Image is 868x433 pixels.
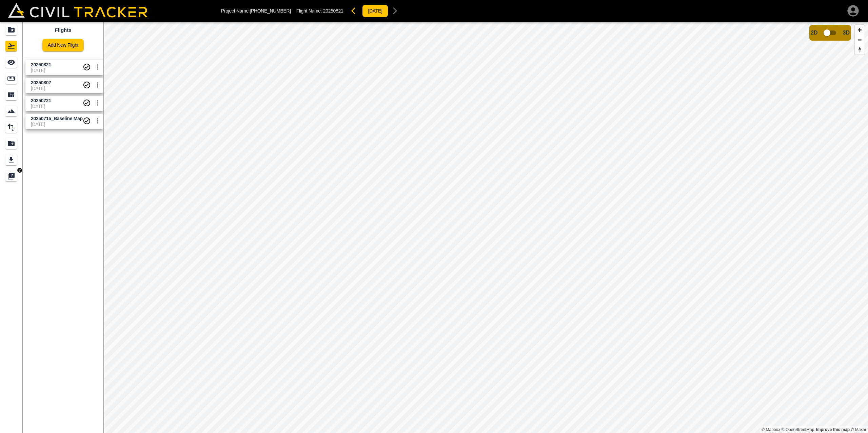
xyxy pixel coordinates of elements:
[855,45,865,55] button: Reset bearing to north
[296,8,343,14] p: Flight Name:
[843,30,850,36] span: 3D
[362,5,388,17] button: [DATE]
[851,427,866,432] a: Maxar
[855,35,865,45] button: Zoom out
[103,22,868,433] canvas: Map
[782,427,814,432] a: OpenStreetMap
[221,8,291,14] p: Project Name: [PHONE_NUMBER]
[8,3,147,17] img: Civil Tracker
[816,427,850,432] a: Map feedback
[323,8,343,14] span: 20250821
[811,30,817,36] span: 2D
[762,427,780,432] a: Mapbox
[855,25,865,35] button: Zoom in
